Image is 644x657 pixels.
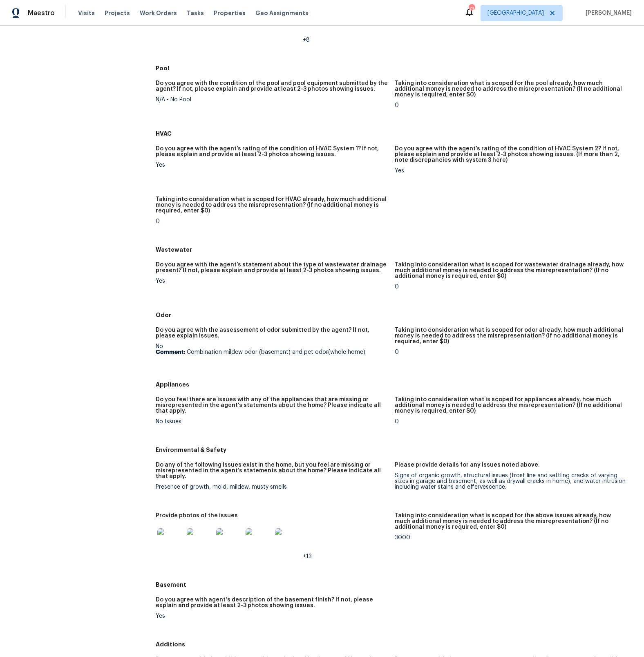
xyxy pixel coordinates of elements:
div: Yes [156,162,389,168]
h5: Do any of the following issues exist in the home, but you feel are missing or misrepresented in t... [156,462,389,479]
div: N/A - No Pool [156,97,389,103]
b: Comment: [156,349,185,355]
span: Projects [105,9,130,17]
div: 0 [395,419,628,425]
h5: Taking into consideration what is scoped for appliances already, how much additional money is nee... [395,397,628,414]
h5: Taking into consideration what is scoped for wastewater drainage already, how much additional mon... [395,262,628,279]
div: No [156,344,389,355]
h5: Do you agree with the assessement of odor submitted by the agent? If not, please explain issues. [156,327,389,339]
h5: Provide photos of the issues [156,513,238,518]
h5: Please provide details for any issues noted above. [395,462,540,468]
h5: Wastewater [156,246,634,254]
span: +8 [303,37,310,43]
span: [GEOGRAPHIC_DATA] [487,9,544,17]
h5: Environmental & Safety [156,446,634,454]
h5: Taking into consideration what is scoped for odor already, how much additional money is needed to... [395,327,628,344]
h5: Pool [156,64,634,72]
span: [PERSON_NAME] [582,9,632,17]
span: Properties [214,9,246,17]
h5: Additions [156,640,634,648]
h5: Appliances [156,380,634,389]
h5: Basement [156,581,634,589]
h5: Do you agree with the condition of the pool and pool equipment submitted by the agent? If not, pl... [156,80,389,92]
div: Presence of growth, mold, mildew, musty smells [156,484,389,490]
h5: Taking into consideration what is scoped for the pool already, how much additional money is neede... [395,80,628,98]
p: Combination mildew odor (basement) and pet odor(whole home) [156,349,389,355]
div: 0 [395,103,628,108]
h5: Taking into consideration what is scoped for HVAC already, how much additional money is needed to... [156,197,389,214]
span: Visits [78,9,95,17]
h5: Do you agree with agent's description of the basement finish? If not, please explain and provide ... [156,597,389,608]
div: Yes [156,278,389,284]
div: 0 [395,349,628,355]
h5: Do you agree with the agent’s rating of the condition of HVAC System 1? If not, please explain an... [156,146,389,157]
h5: Taking into consideration what is scoped for the above issues already, how much additional money ... [395,513,628,530]
h5: HVAC [156,130,634,138]
div: Yes [395,168,628,174]
h5: Odor [156,311,634,319]
div: No Issues [156,419,389,425]
div: Signs of organic growth, structural issues (frost line and settling cracks of varying sizes in ga... [395,473,628,490]
div: 3000 [395,535,628,541]
div: Yes [156,613,389,619]
span: Tasks [187,10,204,16]
h5: Do you agree with the agent’s rating of the condition of HVAC System 2? If not, please explain an... [395,146,628,163]
span: Work Orders [140,9,177,17]
span: Geo Assignments [255,9,309,17]
span: +13 [303,554,312,559]
h5: Do you feel there are issues with any of the appliances that are missing or misrepresented in the... [156,397,389,414]
h5: Do you agree with the agent’s statement about the type of wastewater drainage present? If not, pl... [156,262,389,273]
div: 73 [469,5,474,13]
div: 0 [156,219,389,224]
span: Maestro [28,9,55,17]
div: 0 [395,284,628,290]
